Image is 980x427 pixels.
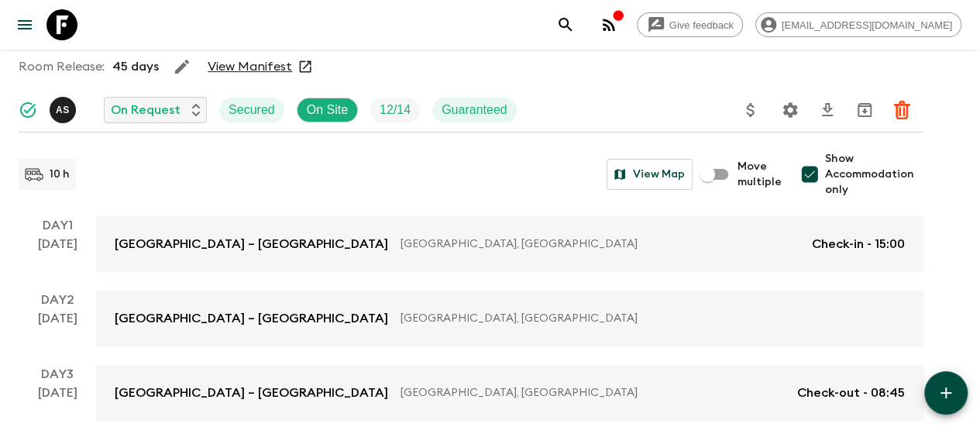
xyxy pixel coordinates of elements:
button: search adventures [550,9,581,40]
p: Secured [229,101,275,119]
p: [GEOGRAPHIC_DATA] – [GEOGRAPHIC_DATA] [115,309,388,328]
span: [EMAIL_ADDRESS][DOMAIN_NAME] [773,19,961,31]
div: Secured [219,98,284,122]
p: Day 3 [19,365,96,384]
span: Show Accommodation only [825,151,923,198]
p: 45 days [112,57,159,76]
p: [GEOGRAPHIC_DATA] – [GEOGRAPHIC_DATA] [115,235,388,253]
button: View Map [607,159,693,190]
p: [GEOGRAPHIC_DATA], [GEOGRAPHIC_DATA] [401,385,785,401]
button: AS [50,97,79,123]
p: [GEOGRAPHIC_DATA], [GEOGRAPHIC_DATA] [401,236,799,252]
p: Check-out - 08:45 [797,384,905,402]
p: [GEOGRAPHIC_DATA] – [GEOGRAPHIC_DATA] [115,384,388,402]
p: Room Release: [19,57,105,76]
span: Anne Sgrazzutti [50,102,79,114]
button: Update Price, Early Bird Discount and Costs [735,95,766,126]
span: Move multiple [738,159,782,190]
button: Download CSV [812,95,843,126]
button: Archive (Completed, Cancelled or Unsynced Departures only) [849,95,880,126]
div: [DATE] [38,235,77,272]
button: Settings [775,95,806,126]
button: Delete [886,95,917,126]
a: [GEOGRAPHIC_DATA] – [GEOGRAPHIC_DATA][GEOGRAPHIC_DATA], [GEOGRAPHIC_DATA] [96,291,923,346]
p: 10 h [50,167,70,182]
p: A S [56,104,70,116]
p: Day 2 [19,291,96,309]
p: Guaranteed [442,101,507,119]
span: Give feedback [661,19,742,31]
p: Day 1 [19,216,96,235]
div: [DATE] [38,309,77,346]
a: [GEOGRAPHIC_DATA] – [GEOGRAPHIC_DATA][GEOGRAPHIC_DATA], [GEOGRAPHIC_DATA]Check-in - 15:00 [96,216,923,272]
p: On Request [111,101,181,119]
a: View Manifest [208,59,292,74]
button: menu [9,9,40,40]
p: Check-in - 15:00 [812,235,905,253]
p: 12 / 14 [380,101,411,119]
svg: Synced Successfully [19,101,37,119]
div: [EMAIL_ADDRESS][DOMAIN_NAME] [755,12,961,37]
a: [GEOGRAPHIC_DATA] – [GEOGRAPHIC_DATA][GEOGRAPHIC_DATA], [GEOGRAPHIC_DATA]Check-out - 08:45 [96,365,923,421]
p: On Site [307,101,348,119]
div: On Site [297,98,358,122]
div: Trip Fill [370,98,420,122]
p: [GEOGRAPHIC_DATA], [GEOGRAPHIC_DATA] [401,311,892,326]
a: Give feedback [637,12,743,37]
